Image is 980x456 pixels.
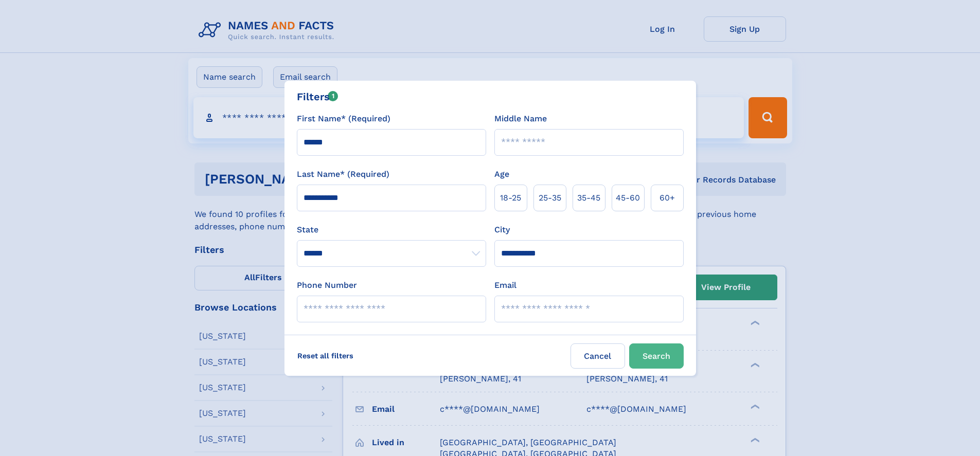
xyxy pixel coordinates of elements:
div: Filters [297,89,338,104]
span: 35‑45 [577,192,600,204]
button: Search [629,343,684,369]
span: 60+ [660,192,675,204]
span: 25‑35 [539,192,561,204]
label: Reset all filters [291,343,360,368]
label: State [297,224,486,236]
label: City [494,224,510,236]
label: Phone Number [297,279,357,291]
label: Email [494,279,516,291]
label: Middle Name [494,113,547,125]
label: Age [494,168,509,180]
label: Last Name* (Required) [297,168,389,180]
label: First Name* (Required) [297,113,390,125]
span: 45‑60 [616,192,640,204]
label: Cancel [571,343,625,369]
span: 18‑25 [500,192,521,204]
